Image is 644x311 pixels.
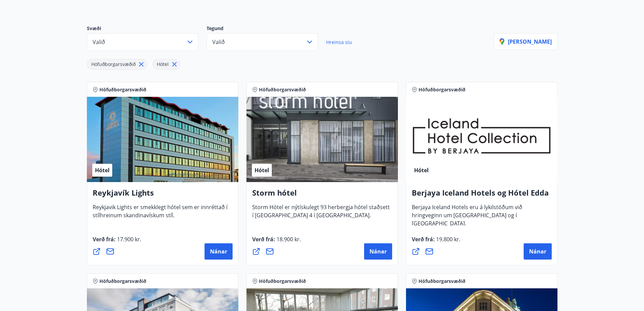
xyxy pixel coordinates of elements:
[326,39,352,45] span: Hreinsa síu
[524,243,552,260] button: Nánar
[275,236,301,243] span: 18.900 kr.
[252,203,390,224] span: Storm Hótel er nýtískulegt 93 herbergja hótel staðsett í [GEOGRAPHIC_DATA] 4 í [GEOGRAPHIC_DATA].
[529,248,546,255] span: Nánar
[87,33,198,51] button: Valið
[207,25,326,33] p: Tegund
[252,187,392,203] h4: Storm hótel
[93,203,228,224] span: Reykjavik Lights er smekklegt hótel sem er innréttað í stílhreinum skandinavískum stíl.
[207,33,318,51] button: Valið
[87,25,207,33] p: Svæði
[93,236,141,248] span: Verð frá :
[259,278,306,285] span: Höfuðborgarsvæðið
[157,61,169,67] span: Hótel
[95,166,110,174] span: Hótel
[210,248,227,255] span: Nánar
[93,187,233,203] h4: Reykjavík Lights
[414,166,429,174] span: Hótel
[500,38,552,45] p: [PERSON_NAME]
[255,166,269,174] span: Hótel
[212,38,225,46] span: Valið
[412,236,460,248] span: Verð frá :
[494,33,557,50] button: [PERSON_NAME]
[419,278,466,285] span: Höfuðborgarsvæðið
[93,38,105,46] span: Valið
[87,59,147,70] div: Höfuðborgarsvæðið
[99,86,146,93] span: Höfuðborgarsvæðið
[369,248,387,255] span: Nánar
[116,236,141,243] span: 17.900 kr.
[152,59,180,70] div: Hótel
[435,236,460,243] span: 19.800 kr.
[412,187,552,203] h4: Berjaya Iceland Hotels og Hótel Edda
[259,86,306,93] span: Höfuðborgarsvæðið
[99,278,146,285] span: Höfuðborgarsvæðið
[419,86,466,93] span: Höfuðborgarsvæðið
[252,236,301,248] span: Verð frá :
[364,243,392,260] button: Nánar
[91,61,136,67] span: Höfuðborgarsvæðið
[412,203,522,232] span: Berjaya Iceland Hotels eru á lykilstöðum við hringveginn um [GEOGRAPHIC_DATA] og í [GEOGRAPHIC_DA...
[205,243,233,260] button: Nánar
